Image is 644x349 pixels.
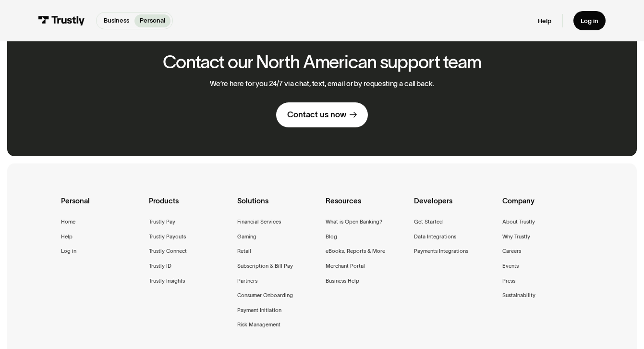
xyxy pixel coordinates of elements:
[237,262,293,271] a: Subscription & Bill Pay
[502,195,583,218] div: Company
[326,217,382,226] a: What is Open Banking?
[287,110,346,120] div: Contact us now
[149,232,186,241] a: Trustly Payouts
[237,195,318,218] div: Solutions
[237,320,280,329] a: Risk Management
[502,232,530,241] a: Why Trustly
[502,276,515,286] a: Press
[140,16,165,25] p: Personal
[149,195,230,218] div: Products
[61,232,73,241] a: Help
[237,217,281,226] a: Financial Services
[502,262,519,271] a: Events
[414,232,456,241] a: Data Integrations
[237,247,251,256] a: Retail
[163,52,481,72] h2: Contact our North American support team
[98,14,134,27] a: Business
[61,217,75,226] a: Home
[276,102,368,127] a: Contact us now
[326,195,406,218] div: Resources
[149,276,185,286] a: Trustly Insights
[502,291,535,300] a: Sustainability
[502,217,535,226] a: About Trustly
[414,217,443,226] a: Get Started
[538,17,551,25] a: Help
[414,247,468,256] a: Payments Integrations
[237,291,293,300] a: Consumer Onboarding
[326,232,337,241] a: Blog
[573,11,606,30] a: Log in
[326,276,359,286] a: Business Help
[38,16,85,26] img: Trustly Logo
[581,17,598,25] div: Log in
[326,262,365,271] a: Merchant Portal
[237,232,256,241] a: Gaming
[61,247,76,256] a: Log in
[414,195,495,218] div: Developers
[237,306,281,315] a: Payment Initiation
[149,217,175,226] a: Trustly Pay
[104,16,129,25] p: Business
[149,247,187,256] a: Trustly Connect
[61,195,142,218] div: Personal
[134,14,171,27] a: Personal
[210,79,435,88] p: We’re here for you 24/7 via chat, text, email or by requesting a call back.
[149,262,171,271] a: Trustly ID
[326,247,385,256] a: eBooks, Reports & More
[237,276,257,286] a: Partners
[502,247,521,256] a: Careers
